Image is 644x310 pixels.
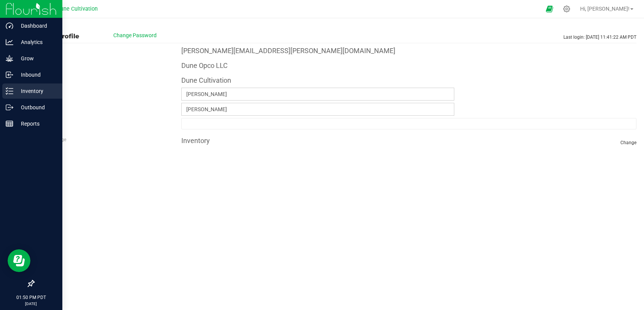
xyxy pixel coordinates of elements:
input: Format: (999) 999-9999 [181,118,636,129]
p: Analytics [13,38,59,47]
inline-svg: Grow [6,55,13,62]
span: Open Ecommerce Menu [541,2,558,16]
div: Manage settings [562,5,571,13]
p: 01:50 PM PDT [3,294,59,301]
p: Dashboard [13,21,59,30]
iframe: Resource center [8,249,30,272]
span: Change [620,139,636,146]
p: Outbound [13,103,59,112]
inline-svg: Inventory [6,87,13,95]
p: [DATE] [3,301,59,307]
span: Change Password [113,32,157,38]
p: Reports [13,119,59,128]
span: Last login: [DATE] 11:41:22 AM PDT [563,34,636,41]
inline-svg: Dashboard [6,22,13,30]
span: Dune Cultivation [57,6,98,12]
p: Grow [13,54,59,63]
h4: Inventory [181,137,636,145]
inline-svg: Inbound [6,71,13,79]
p: Inbound [13,70,59,79]
h4: Dune Opco LLC [181,62,228,69]
p: Inventory [13,87,59,96]
inline-svg: Analytics [6,38,13,46]
span: Hi, [PERSON_NAME]! [580,6,630,12]
h4: Dune Cultivation [181,77,636,84]
inline-svg: Reports [6,120,13,127]
button: Change Password [97,29,173,42]
inline-svg: Outbound [6,104,13,111]
h4: [PERSON_NAME][EMAIL_ADDRESS][PERSON_NAME][DOMAIN_NAME] [181,47,395,55]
